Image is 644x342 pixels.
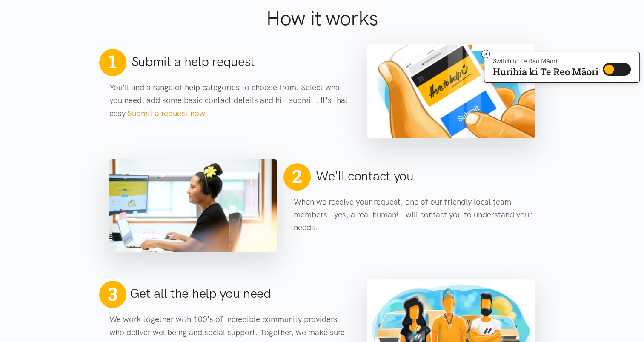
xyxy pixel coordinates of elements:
span: 3 [108,283,117,305]
span: 2 [289,162,305,191]
p: Hurihia ki Te Reo Māori [493,68,598,76]
p: You'll find a range of help categories to choose from. Select what you need, add some basic conta... [109,81,351,120]
a: Submit a request now [127,108,205,118]
span: 1 [109,51,116,73]
h1: How it works [183,6,461,31]
h2: Submit a help request [132,53,255,71]
p: When we receive your request, one of our friendly local team members - yes, a real human! - will ... [294,196,535,234]
h2: We'll contact you [316,167,414,185]
h2: Get all the help you need [130,285,271,302]
p: Switch to Te Reo Māori [493,59,598,64]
